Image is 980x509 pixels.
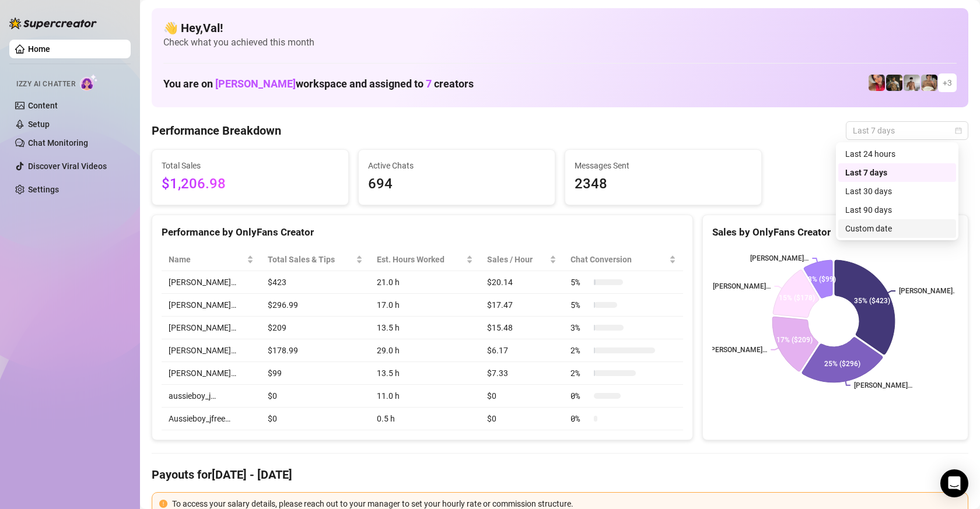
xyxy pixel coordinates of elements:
[570,321,589,334] span: 3 %
[162,362,261,385] td: [PERSON_NAME]…
[162,224,683,240] div: Performance by OnlyFans Creator
[28,120,50,129] a: Setup
[838,219,956,238] div: Custom date
[845,166,949,179] div: Last 7 days
[162,294,261,317] td: [PERSON_NAME]…
[152,466,968,483] h4: Payouts for [DATE] - [DATE]
[709,346,767,354] text: [PERSON_NAME]…
[838,201,956,219] div: Last 90 days
[713,282,771,290] text: [PERSON_NAME]…
[162,317,261,339] td: [PERSON_NAME]…
[28,185,59,194] a: Settings
[838,163,956,182] div: Last 7 days
[955,127,962,134] span: calendar
[370,271,480,294] td: 21.0 h
[426,78,432,90] span: 7
[28,44,50,54] a: Home
[261,271,370,294] td: $423
[163,78,474,90] h1: You are on workspace and assigned to creators
[886,75,902,91] img: Tony
[370,385,480,408] td: 11.0 h
[368,173,545,195] span: 694
[563,248,683,271] th: Chat Conversion
[261,248,370,271] th: Total Sales & Tips
[712,224,958,240] div: Sales by OnlyFans Creator
[904,75,920,91] img: aussieboy_j
[943,76,952,89] span: + 3
[845,185,949,198] div: Last 30 days
[162,173,339,195] span: $1,206.98
[370,362,480,385] td: 13.5 h
[268,253,354,266] span: Total Sales & Tips
[261,339,370,362] td: $178.99
[480,294,563,317] td: $17.47
[368,159,545,172] span: Active Chats
[480,408,563,430] td: $0
[169,253,244,266] span: Name
[163,36,957,49] span: Check what you achieved this month
[480,339,563,362] td: $6.17
[159,500,167,508] span: exclamation-circle
[480,385,563,408] td: $0
[162,339,261,362] td: [PERSON_NAME]…
[845,148,949,160] div: Last 24 hours
[261,317,370,339] td: $209
[940,469,968,497] div: Open Intercom Messenger
[480,317,563,339] td: $15.48
[570,344,589,357] span: 2 %
[9,17,97,29] img: logo-BBDzfeDw.svg
[751,254,809,262] text: [PERSON_NAME]…
[370,408,480,430] td: 0.5 h
[921,75,937,91] img: Aussieboy_jfree
[487,253,547,266] span: Sales / Hour
[16,79,75,90] span: Izzy AI Chatter
[28,162,107,171] a: Discover Viral Videos
[575,173,752,195] span: 2348
[480,271,563,294] td: $20.14
[854,381,912,389] text: [PERSON_NAME]…
[575,159,752,172] span: Messages Sent
[28,101,58,110] a: Content
[162,159,339,172] span: Total Sales
[570,412,589,425] span: 0 %
[480,248,563,271] th: Sales / Hour
[370,339,480,362] td: 29.0 h
[845,222,949,235] div: Custom date
[570,253,667,266] span: Chat Conversion
[570,367,589,380] span: 2 %
[570,276,589,289] span: 5 %
[162,248,261,271] th: Name
[215,78,296,90] span: [PERSON_NAME]
[370,294,480,317] td: 17.0 h
[570,299,589,311] span: 5 %
[838,145,956,163] div: Last 24 hours
[377,253,464,266] div: Est. Hours Worked
[162,271,261,294] td: [PERSON_NAME]…
[838,182,956,201] div: Last 30 days
[853,122,961,139] span: Last 7 days
[261,408,370,430] td: $0
[261,385,370,408] td: $0
[28,138,88,148] a: Chat Monitoring
[370,317,480,339] td: 13.5 h
[152,122,281,139] h4: Performance Breakdown
[80,74,98,91] img: AI Chatter
[570,389,589,402] span: 0 %
[845,203,949,216] div: Last 90 days
[899,287,957,295] text: [PERSON_NAME]…
[162,408,261,430] td: Aussieboy_jfree…
[869,75,885,91] img: Vanessa
[480,362,563,385] td: $7.33
[163,20,957,36] h4: 👋 Hey, Val !
[162,385,261,408] td: aussieboy_j…
[261,362,370,385] td: $99
[261,294,370,317] td: $296.99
